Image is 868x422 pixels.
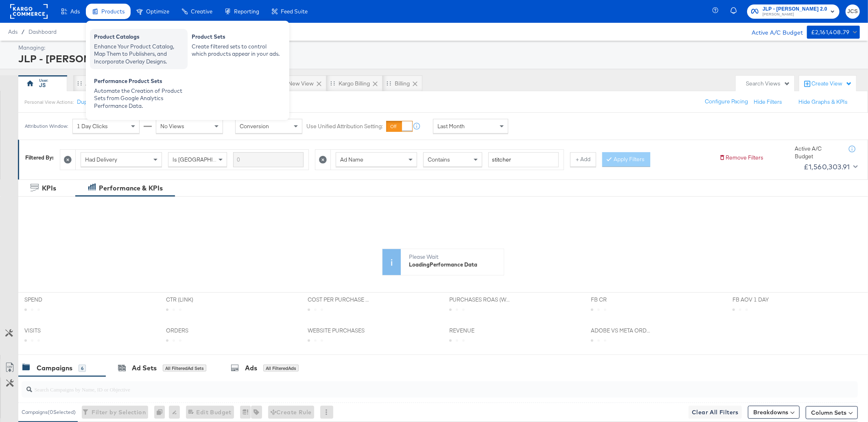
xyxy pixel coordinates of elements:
span: JLP - [PERSON_NAME] 2.0 [763,5,827,13]
span: JCS [849,7,857,16]
span: [PERSON_NAME] [763,11,827,18]
div: Ads [245,363,257,373]
button: £2,161,408.79 [807,26,860,39]
button: Breakdowns [748,406,800,419]
span: / [17,28,28,35]
div: Attribution Window: [24,123,68,129]
input: Search Campaigns by Name, ID or Objective [32,378,781,394]
span: Ads [70,8,80,15]
a: Dashboard [28,28,57,35]
button: Hide Filters [754,98,782,106]
button: + Add [570,152,596,167]
div: 0 [154,406,169,419]
span: Is [GEOGRAPHIC_DATA] [173,156,235,163]
button: Hide Graphs & KPIs [798,98,848,106]
button: Clear All Filters [689,406,742,419]
div: Drag to reorder tab [387,81,391,85]
button: JLP - [PERSON_NAME] 2.0[PERSON_NAME] [747,4,840,19]
div: Campaigns ( 0 Selected) [22,409,76,416]
div: All Filtered Ads [263,365,299,372]
span: Ad Name [340,156,363,163]
span: 1 Day Clicks [77,122,108,130]
span: Clear All Filters [692,407,739,418]
span: Had Delivery [85,156,117,163]
div: Filtered By: [25,154,54,162]
div: Active A/C Budget [743,26,803,38]
span: Creative [191,8,212,15]
span: Reporting [234,8,259,15]
div: JS [39,81,46,89]
button: £1,560,303.91 [800,160,859,173]
div: Personal View Actions: [24,99,74,105]
div: Performance & KPIs [99,184,163,193]
span: Conversion [240,122,269,130]
div: £2,161,408.79 [811,27,850,37]
span: No Views [160,122,184,130]
div: 6 [79,365,86,372]
div: Campaigns [37,363,72,373]
div: JLP - [PERSON_NAME] 2.0 [18,52,858,66]
div: Create View [811,80,852,88]
div: Billing [395,80,410,87]
input: Enter a search term [233,152,304,167]
div: Active A/C Budget [795,145,840,160]
div: Search Views [746,80,790,87]
button: Remove Filters [719,154,763,162]
button: Configure Pacing [699,94,754,109]
span: Ads [8,28,17,35]
button: Column Sets [806,406,858,419]
div: All Filtered Ad Sets [163,365,206,372]
div: Drag to reorder tab [77,81,82,85]
button: JCS [846,4,860,19]
label: Use Unified Attribution Setting: [306,122,383,130]
span: Optimize [146,8,169,15]
div: £1,560,303.91 [804,161,850,173]
div: Managing: [18,44,858,52]
div: Always On [85,80,112,87]
button: Duplicate [77,98,101,106]
div: Ad Sets [132,363,157,373]
input: Enter a search term [488,152,559,167]
div: New View [288,80,314,87]
span: Last Month [437,122,465,130]
span: Feed Suite [281,8,308,15]
span: Products [101,8,125,15]
div: Kargo Billing [339,80,370,87]
div: KPIs [42,184,56,193]
div: Drag to reorder tab [330,81,335,85]
span: Contains [428,156,450,163]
